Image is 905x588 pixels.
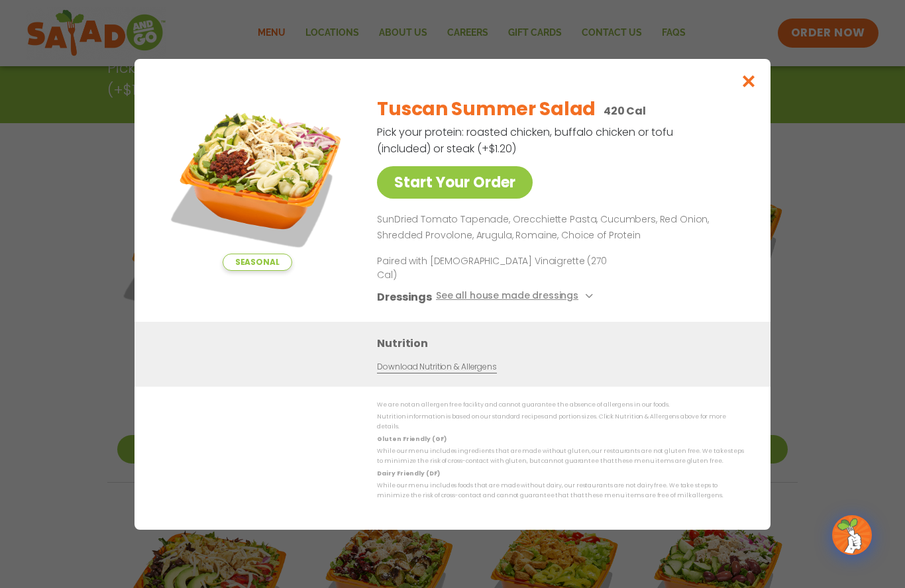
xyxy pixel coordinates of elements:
[377,360,496,373] a: Download Nutrition & Allergens
[377,288,432,305] h3: Dressings
[377,212,739,244] p: SunDried Tomato Tapenade, Orecchiette Pasta, Cucumbers, Red Onion, Shredded Provolone, Arugula, R...
[377,412,744,432] p: Nutrition information is based on our standard recipes and portion sizes. Click Nutrition & Aller...
[833,516,871,554] img: wpChatIcon
[436,288,597,305] button: See all house made dressings
[377,446,744,467] p: While our menu includes ingredients that are made without gluten, our restaurants are not gluten ...
[377,95,596,123] h2: Tuscan Summer Salad
[377,166,533,199] a: Start Your Order
[223,254,292,271] span: Seasonal
[727,59,771,103] button: Close modal
[377,334,751,351] h3: Nutrition
[604,103,646,119] p: 420 Cal
[377,400,744,410] p: We are not an allergen free facility and cannot guarantee the absence of allergens in our foods.
[377,254,622,281] p: Paired with [DEMOGRAPHIC_DATA] Vinaigrette (270 Cal)
[164,85,350,271] img: Featured product photo for Tuscan Summer Salad
[377,434,446,442] strong: Gluten Friendly (GF)
[377,124,675,157] p: Pick your protein: roasted chicken, buffalo chicken or tofu (included) or steak (+$1.20)
[377,469,439,477] strong: Dairy Friendly (DF)
[377,481,744,501] p: While our menu includes foods that are made without dairy, our restaurants are not dairy free. We...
